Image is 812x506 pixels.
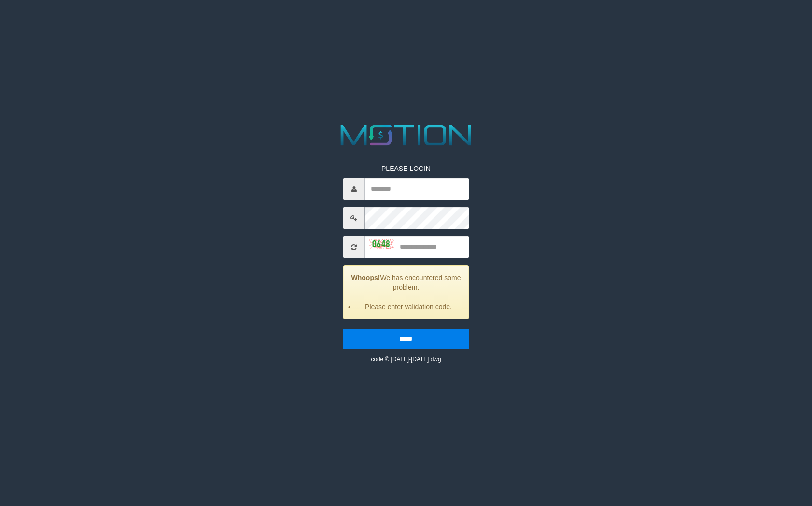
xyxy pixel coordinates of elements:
strong: Whoops! [351,274,380,281]
div: We has encountered some problem. [343,265,469,319]
small: code © [DATE]-[DATE] dwg [371,356,441,363]
img: captcha [370,239,394,249]
li: Please enter validation code. [356,302,461,311]
p: PLEASE LOGIN [343,164,469,173]
img: MOTION_logo.png [335,121,477,149]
